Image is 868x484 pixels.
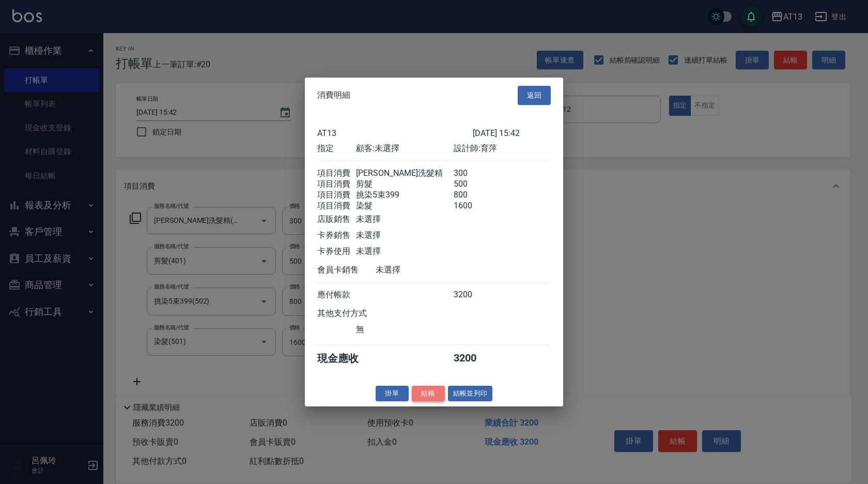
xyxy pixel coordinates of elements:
[317,200,356,211] div: 項目消費
[317,264,376,275] div: 會員卡銷售
[317,168,356,178] div: 項目消費
[356,324,453,335] div: 無
[356,200,453,211] div: 染髮
[317,90,350,100] span: 消費明細
[356,214,453,224] div: 未選擇
[473,128,551,138] div: [DATE] 15:42
[317,308,395,319] div: 其他支付方式
[454,143,551,154] div: 設計師: 育萍
[356,178,453,189] div: 剪髮
[317,289,356,300] div: 應付帳款
[454,178,492,189] div: 500
[376,385,409,401] button: 掛單
[376,264,473,275] div: 未選擇
[317,230,356,240] div: 卡券銷售
[356,189,453,200] div: 挑染5束399
[448,385,493,401] button: 結帳並列印
[356,246,453,256] div: 未選擇
[317,143,356,154] div: 指定
[454,168,492,178] div: 300
[317,214,356,224] div: 店販銷售
[317,351,376,365] div: 現金應收
[317,246,356,256] div: 卡券使用
[317,189,356,200] div: 項目消費
[454,289,492,300] div: 3200
[412,385,445,401] button: 結帳
[317,178,356,189] div: 項目消費
[454,189,492,200] div: 800
[356,143,453,154] div: 顧客: 未選擇
[317,128,473,138] div: AT13
[356,230,453,240] div: 未選擇
[518,86,551,105] button: 返回
[454,351,492,365] div: 3200
[454,200,492,211] div: 1600
[356,168,453,178] div: [PERSON_NAME]洗髮精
